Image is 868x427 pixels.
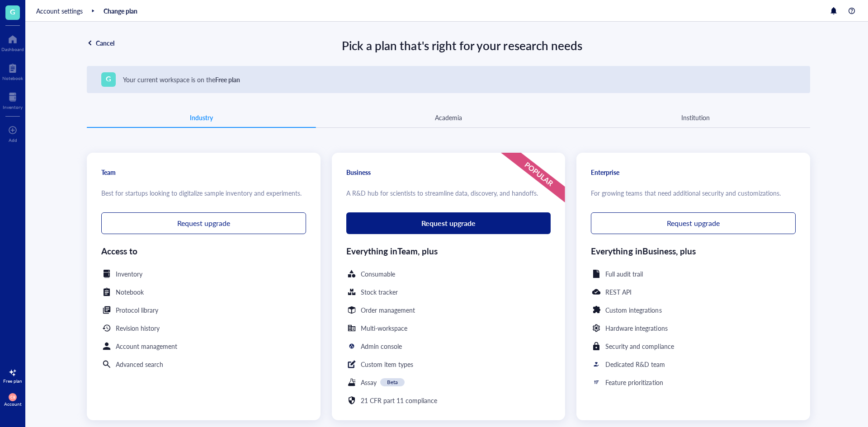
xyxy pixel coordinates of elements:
[346,212,551,234] button: Request upgrade
[605,287,632,297] div: REST API
[10,395,15,399] span: CB
[3,90,23,110] a: Inventory
[116,359,163,369] div: Advanced search
[96,39,114,47] div: Cancel
[101,167,306,177] div: Team
[104,7,137,15] div: Change plan
[116,305,158,315] div: Protocol library
[605,269,643,279] div: Full audit trail
[177,219,230,227] span: Request upgrade
[591,245,796,258] div: Everything in , plus
[605,377,663,387] div: Feature prioritization
[116,287,144,297] div: Notebook
[361,323,407,333] div: Multi-workspace
[605,359,665,369] div: Dedicated R&D team
[501,153,565,202] img: Popular banner
[397,245,418,257] b: Team
[361,269,395,279] div: Consumable
[361,377,377,387] div: Assay
[605,305,661,315] div: Custom integrations
[1,32,24,52] a: Dashboard
[361,287,398,297] div: Stock tracker
[114,36,810,55] div: Pick a plan that's right for your research needs
[361,359,413,369] div: Custom item types
[87,39,114,47] a: Cancel
[387,379,398,386] div: Beta
[361,305,415,315] div: Order management
[190,113,213,122] div: Industry
[361,395,437,405] div: 21 CFR part 11 compliance
[591,167,796,177] div: Enterprise
[435,113,462,122] div: Academia
[605,341,674,351] div: Security and compliance
[2,75,23,81] div: Notebook
[667,219,720,227] span: Request upgrade
[36,7,83,15] a: Account settings
[1,47,24,52] div: Dashboard
[2,61,23,81] a: Notebook
[101,188,306,198] div: Best for startups looking to digitalize sample inventory and experiments.
[591,188,796,198] div: For growing teams that need additional security and customizations.
[591,212,796,234] button: Request upgrade
[605,323,667,333] div: Hardware integrations
[681,113,710,122] div: Institution
[10,6,15,17] span: G
[421,219,476,227] span: Request upgrade
[116,323,160,333] div: Revision history
[123,75,240,84] div: Your current workspace is on the
[346,188,551,198] div: A R&D hub for scientists to streamline data, discovery, and handoffs.
[215,75,240,84] b: Free plan
[3,378,22,384] div: Free plan
[101,212,306,234] button: Request upgrade
[4,401,22,407] div: Account
[642,245,676,257] b: Business
[361,341,402,351] div: Admin console
[346,245,551,258] div: Everything in , plus
[106,73,111,84] span: G
[346,167,551,177] div: Business
[101,245,306,258] div: Access to
[9,137,17,143] div: Add
[116,341,177,351] div: Account management
[3,104,23,110] div: Inventory
[116,269,142,279] div: Inventory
